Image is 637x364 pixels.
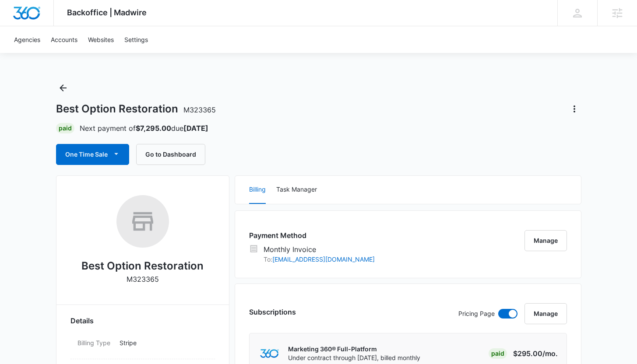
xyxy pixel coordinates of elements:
button: Manage [524,230,567,251]
h3: Payment Method [249,230,375,241]
strong: [DATE] [183,124,208,133]
a: Accounts [46,26,83,53]
span: /mo. [542,349,558,358]
p: To: [264,255,375,264]
div: Paid [489,348,507,359]
strong: $7,295.00 [136,124,171,133]
button: Back [56,81,70,95]
p: Next payment of due [80,123,208,133]
h3: Subscriptions [249,307,296,317]
h1: Best Option Restoration [56,102,216,115]
img: marketing360Logo [260,349,279,358]
p: $295.00 [513,348,558,359]
button: Billing [249,176,266,204]
button: Go to Dashboard [136,144,205,165]
dt: Billing Type [77,338,113,347]
p: Marketing 360® Full-Platform [288,345,420,353]
button: Manage [524,303,567,324]
a: Websites [83,26,119,53]
p: Monthly Invoice [264,244,375,255]
a: Settings [119,26,153,53]
p: M323365 [127,274,159,284]
button: Actions [567,102,581,116]
div: Paid [56,123,74,133]
span: M323365 [183,105,216,114]
p: Pricing Page [458,309,495,318]
button: Task Manager [276,176,317,204]
span: Backoffice | Madwire [67,8,147,17]
h2: Best Option Restoration [81,258,204,274]
a: [EMAIL_ADDRESS][DOMAIN_NAME] [272,255,375,263]
button: One Time Sale [56,144,129,165]
a: Agencies [9,26,46,53]
p: Under contract through [DATE], billed monthly [288,353,420,362]
p: Stripe [120,338,208,347]
div: Billing TypeStripe [70,333,215,359]
span: Details [70,315,94,326]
